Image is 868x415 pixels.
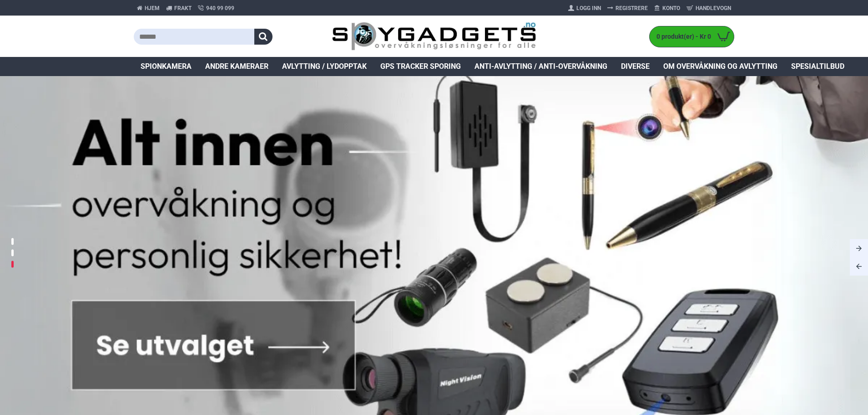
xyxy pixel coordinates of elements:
a: Spesialtilbud [784,57,851,76]
a: Logg Inn [565,1,604,15]
span: Registrere [616,4,648,12]
a: Diverse [614,57,656,76]
span: GPS Tracker Sporing [380,61,461,72]
a: Konto [651,1,683,15]
a: Om overvåkning og avlytting [656,57,784,76]
span: 940 99 099 [206,4,234,12]
span: Om overvåkning og avlytting [663,61,777,72]
span: Spesialtilbud [791,61,844,72]
span: Frakt [174,4,192,12]
img: SpyGadgets.no [332,22,536,51]
span: Anti-avlytting / Anti-overvåkning [474,61,607,72]
a: Registrere [604,1,651,15]
a: Handlevogn [683,1,734,15]
a: 0 produkt(er) - Kr 0 [650,26,734,47]
a: Anti-avlytting / Anti-overvåkning [468,57,614,76]
span: Handlevogn [696,4,731,12]
a: Spionkamera [134,57,198,76]
span: Diverse [621,61,650,72]
span: Hjem [145,4,160,12]
a: Avlytting / Lydopptak [275,57,373,76]
span: 0 produkt(er) - Kr 0 [650,32,713,41]
span: Andre kameraer [205,61,268,72]
a: GPS Tracker Sporing [373,57,468,76]
span: Avlytting / Lydopptak [282,61,367,72]
span: Spionkamera [141,61,192,72]
a: Andre kameraer [198,57,275,76]
span: Logg Inn [576,4,601,12]
span: Konto [662,4,680,12]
